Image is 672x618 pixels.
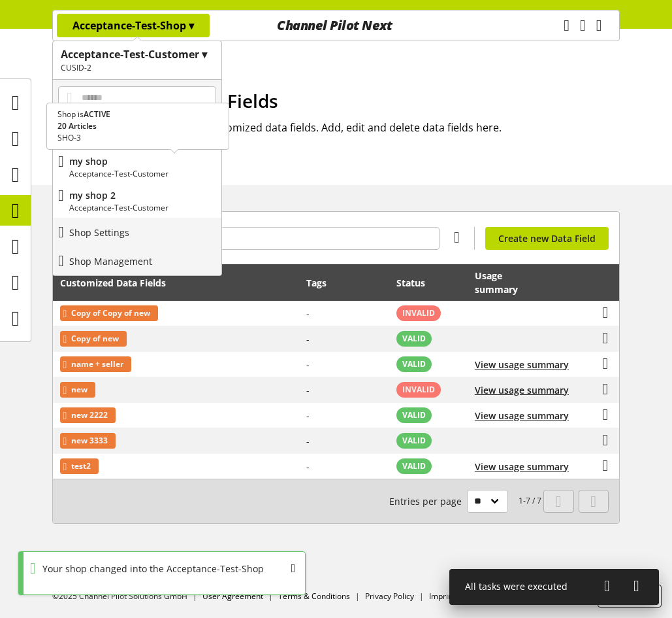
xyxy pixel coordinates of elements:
span: name + seller [71,356,123,372]
span: new 3333 [71,433,108,449]
h1: Acceptance-Test-Customer ▾ [61,46,214,62]
small: 1-7 / 7 [389,490,541,513]
button: View usage summary [475,383,569,397]
span: - [306,409,310,422]
span: test2 [71,458,91,474]
span: Entries per page [389,494,467,508]
span: new 2222 [71,407,108,423]
span: - [306,307,310,320]
span: Copy of Copy of new [71,305,150,321]
p: Acceptance-Test-Shop [72,18,194,33]
a: User Agreement [202,591,263,602]
span: - [306,333,310,345]
span: ▾ [189,18,194,33]
p: Acceptance-Test-Customer [69,134,216,146]
span: VALID [402,409,426,421]
span: VALID [402,435,426,447]
a: Terms & Conditions [278,591,350,602]
p: my shop 2 [69,188,216,202]
p: my shop [69,154,216,168]
span: VALID [402,460,426,472]
p: Acceptance-Test-Shop [69,120,216,134]
span: All tasks were executed [465,580,568,592]
span: - [306,384,310,396]
span: VALID [402,358,426,370]
div: Customized Data Fields [60,276,179,290]
div: Usage summary [475,269,549,296]
button: View usage summary [475,409,569,422]
span: VALID [402,333,426,345]
span: Copy of new [71,331,119,347]
div: Tags [306,276,327,290]
span: - [306,460,310,473]
h2: This is an overview of your customized data fields. Add, edit and delete data fields here. [72,120,620,135]
button: View usage summary [475,460,569,473]
p: Acceptance-Test-Customer [69,202,216,214]
li: ©2025 Channel Pilot Solutions GmbH [52,591,202,602]
p: Shop Settings [69,226,129,239]
span: new [71,382,88,398]
a: Shop Settings [53,218,221,247]
a: Create new Data Field [485,227,609,250]
nav: main navigation [52,10,620,41]
div: Your shop changed into the Acceptance-Test-Shop [36,562,264,575]
a: Imprint [429,591,455,602]
span: - [306,358,310,371]
a: Privacy Policy [365,591,414,602]
button: View usage summary [475,358,569,371]
p: Shop Management [69,254,152,268]
p: Acceptance-Test-Customer [69,168,216,180]
span: - [306,435,310,447]
h2: CUSID-2 [61,62,214,74]
span: INVALID [402,307,435,319]
span: Create new Data Field [498,232,596,245]
div: Status [396,276,438,290]
a: Shop Management [53,247,221,275]
span: INVALID [402,384,435,396]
